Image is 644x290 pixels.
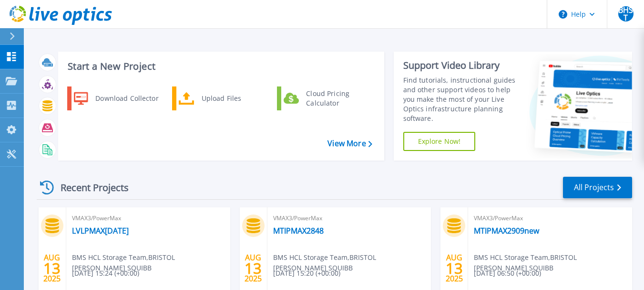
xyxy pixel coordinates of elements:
span: [DATE] 15:20 (+00:00) [273,268,340,279]
span: 13 [446,264,463,272]
a: Upload Files [172,86,270,110]
div: Recent Projects [37,176,142,199]
div: Download Collector [91,89,163,108]
div: Support Video Library [403,59,522,72]
div: Cloud Pricing Calculator [301,89,372,108]
a: View More [327,139,372,148]
a: Cloud Pricing Calculator [277,86,375,110]
span: [DATE] 15:24 (+00:00) [72,268,139,279]
span: VMAX3/PowerMax [72,213,225,224]
a: Explore Now! [403,132,476,151]
span: BMS HCL Storage Team , BRISTOL [PERSON_NAME] SQUIBB [273,252,431,273]
span: VMAX3/PowerMax [273,213,426,224]
h3: Start a New Project [68,61,372,72]
a: All Projects [563,177,632,198]
div: AUG 2025 [43,251,61,286]
a: LVLPMAX[DATE] [72,226,129,236]
span: 13 [245,264,262,272]
span: VMAX3/PowerMax [474,213,626,224]
span: BHST [618,6,634,21]
a: MTIPMAX2848 [273,226,324,236]
span: [DATE] 06:50 (+00:00) [474,268,541,279]
div: AUG 2025 [445,251,463,286]
span: BMS HCL Storage Team , BRISTOL [PERSON_NAME] SQUIBB [474,252,632,273]
div: Upload Files [197,89,267,108]
div: AUG 2025 [244,251,262,286]
span: BMS HCL Storage Team , BRISTOL [PERSON_NAME] SQUIBB [72,252,230,273]
a: MTIPMAX2909new [474,226,539,236]
a: Download Collector [67,86,165,110]
div: Find tutorials, instructional guides and other support videos to help you make the most of your L... [403,75,522,123]
span: 13 [43,264,61,272]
